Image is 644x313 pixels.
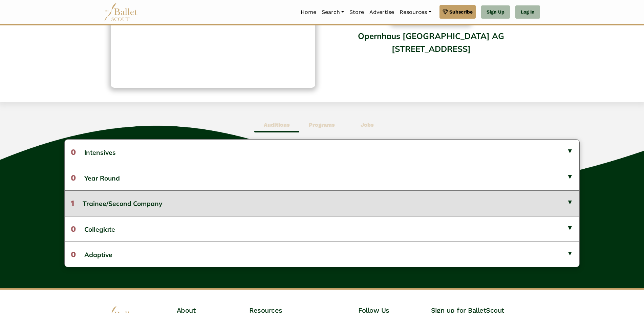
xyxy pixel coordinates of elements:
[65,140,579,165] button: 0Intensives
[71,199,74,208] span: 1
[443,8,448,16] img: gem.svg
[65,165,579,190] button: 0Year Round
[319,5,347,19] a: Search
[65,242,579,267] button: 0Adaptive
[361,122,374,128] b: Jobs
[481,5,510,19] a: Sign Up
[65,216,579,242] button: 0Collegiate
[298,5,319,19] a: Home
[71,250,76,259] span: 0
[65,190,579,216] button: 1Trainee/Second Company
[449,8,473,16] span: Subscribe
[347,5,367,19] a: Store
[367,5,397,19] a: Advertise
[71,224,76,234] span: 0
[515,5,540,19] a: Log In
[397,5,434,19] a: Resources
[439,5,476,19] a: Subscribe
[71,147,76,157] span: 0
[71,173,76,183] span: 0
[264,122,290,128] b: Auditions
[309,122,335,128] b: Programs
[329,26,533,81] div: Opernhaus [GEOGRAPHIC_DATA] AG [STREET_ADDRESS]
